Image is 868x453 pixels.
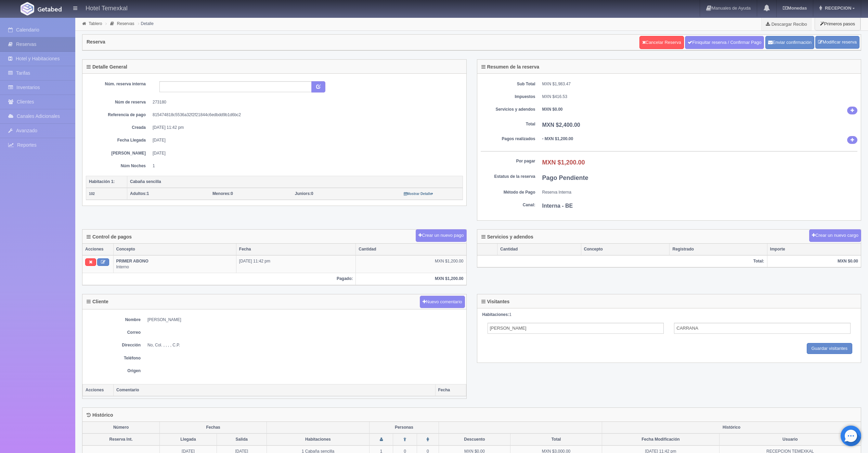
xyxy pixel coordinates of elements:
dd: Reserva Interna [542,189,858,195]
input: Nombre del Adulto [488,323,664,334]
td: MXN $1,200.00 [356,255,466,273]
dd: MXN $1,983.47 [542,81,858,87]
span: RECEPCION [823,5,851,11]
dd: [DATE] [153,150,458,156]
b: Monedas [783,5,807,11]
span: 1 [130,191,149,196]
b: MXN $2,400.00 [542,122,580,128]
dt: Origen [86,368,141,374]
th: Registrado [670,244,767,255]
dd: 1 [153,163,458,169]
th: Concepto [581,244,670,255]
h4: Resumen de la reserva [481,64,540,70]
th: Acciones [82,244,113,255]
th: Importe [767,244,861,255]
h4: Hotel Temexkal [86,3,128,12]
td: Interno [113,255,236,273]
th: MXN $1,200.00 [356,273,466,285]
th: Comentario [114,384,436,396]
b: Pago Pendiente [542,174,588,181]
b: Habitación 1: [89,179,115,184]
b: MXN $0.00 [542,107,563,112]
th: MXN $0.00 [767,255,861,267]
dt: Total [481,121,535,127]
h4: Cliente [87,299,108,304]
dd: MXN $416.53 [542,94,858,100]
th: Salida [217,433,267,445]
li: Detalle [136,20,155,27]
th: Acciones [83,384,114,396]
button: Nuevo comentario [420,296,465,308]
dt: Creada [91,125,146,131]
th: Personas [369,422,439,433]
a: Mostrar Detalle [404,191,433,196]
th: Pagado: [82,273,356,285]
dt: Canal: [481,202,535,208]
button: Crear un nuevo pago [416,229,466,242]
th: Total [510,433,602,445]
a: Descargar Recibo [762,17,811,31]
dt: Por pagar [481,158,535,164]
th: Fecha [236,244,355,255]
input: Apellidos del Adulto [674,323,851,334]
h4: Histórico [87,413,113,418]
a: Modificar reserva [815,36,859,49]
th: Cantidad [497,244,581,255]
th: Usuario [719,433,861,445]
dt: Pagos realizados [481,136,535,142]
a: Cancelar Reserva [639,36,684,49]
dd: No, Col. , , , , C.P. [147,342,463,348]
dd: 273180 [153,99,458,105]
b: MXN $1,200.00 [542,159,585,166]
dt: [PERSON_NAME] [91,150,146,156]
small: 102 [89,192,95,196]
th: Concepto [113,244,236,255]
dt: Sub Total [481,81,535,87]
h4: Reserva [87,39,105,45]
dd: [DATE] [153,137,458,143]
input: Guardar visitantes [807,343,853,354]
th: Fecha [435,384,466,396]
th: Fecha Modificación [602,433,720,445]
dt: Dirección [86,342,141,348]
dt: Estatus de la reserva [481,174,535,180]
strong: Juniors: [295,191,311,196]
a: Reservas [117,21,134,26]
strong: Adultos: [130,191,147,196]
dt: Servicios y adendos [481,107,535,112]
th: Número [82,422,160,433]
td: [DATE] 11:42 pm [236,255,355,273]
h4: Visitantes [481,299,510,304]
th: Histórico [602,422,861,433]
th: Habitaciones [267,433,369,445]
dt: Correo [86,330,141,335]
dd: [DATE] 11:42 pm [153,125,458,131]
b: Interna - BE [542,203,573,209]
th: Fechas [160,422,267,433]
th: Reserva Int. [82,433,160,445]
dt: Nombre [86,317,141,323]
div: 1 [482,312,856,318]
a: Finiquitar reserva / Confirmar Pago [685,36,764,49]
img: Getabed [21,2,34,15]
dt: Núm de reserva [91,99,146,105]
dt: Referencia de pago [91,112,146,118]
dd: [PERSON_NAME] [147,317,463,323]
th: Cabaña sencilla [127,176,463,188]
th: Total: [477,255,767,267]
dt: Fecha Llegada [91,137,146,143]
th: Llegada [160,433,217,445]
h4: Detalle General [87,64,127,70]
button: Enviar confirmación [765,36,814,49]
dt: Núm. reserva interna [91,81,146,87]
img: Getabed [38,7,62,12]
h4: Control de pagos [87,234,132,240]
button: Primeros pasos [815,17,860,30]
strong: Habitaciones: [482,312,509,317]
strong: Menores: [212,191,231,196]
dt: Impuestos [481,94,535,100]
dt: Método de Pago [481,189,535,195]
span: 0 [212,191,233,196]
dt: Núm Noches [91,163,146,169]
